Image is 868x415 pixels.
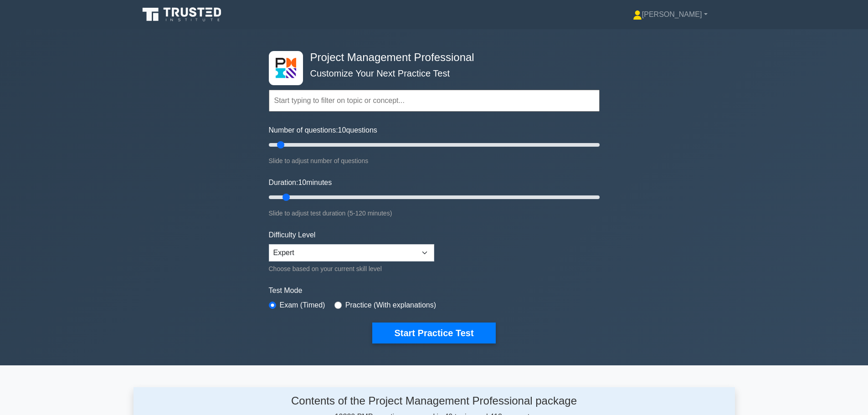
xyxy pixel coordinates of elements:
[611,5,729,24] a: [PERSON_NAME]
[269,208,600,219] div: Slide to adjust test duration (5-120 minutes)
[345,300,436,311] label: Practice (With explanations)
[280,300,325,311] label: Exam (Timed)
[269,285,600,296] label: Test Mode
[307,51,555,64] h4: Project Management Professional
[269,230,316,241] label: Difficulty Level
[372,323,495,343] button: Start Practice Test
[269,177,332,188] label: Duration: minutes
[338,126,346,134] span: 10
[269,125,377,136] label: Number of questions: questions
[269,155,600,166] div: Slide to adjust number of questions
[220,395,649,408] h4: Contents of the Project Management Professional package
[298,179,306,186] span: 10
[269,263,434,274] div: Choose based on your current skill level
[269,90,600,112] input: Start typing to filter on topic or concept...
